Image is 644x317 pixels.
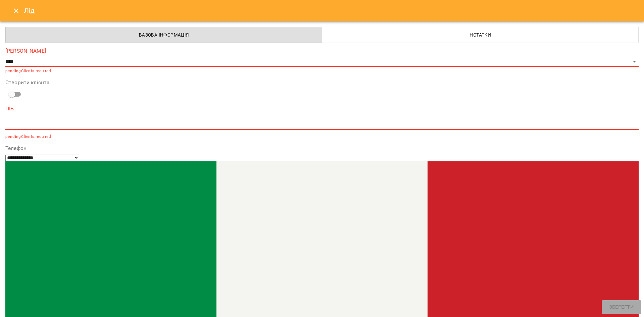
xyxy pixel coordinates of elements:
[5,134,639,140] p: pendingClients.required
[5,80,639,85] label: Створити клієнта
[24,5,636,16] h6: Лід
[5,27,322,43] button: Базова інформація
[322,27,639,43] button: Нотатки
[5,155,79,161] select: Phone number country
[326,31,635,39] span: Нотатки
[5,68,639,74] p: pendingClients.required
[5,106,639,111] label: ПІБ
[8,3,24,19] button: Close
[5,146,639,151] label: Телефон
[5,48,639,54] label: [PERSON_NAME]
[10,31,318,39] span: Базова інформація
